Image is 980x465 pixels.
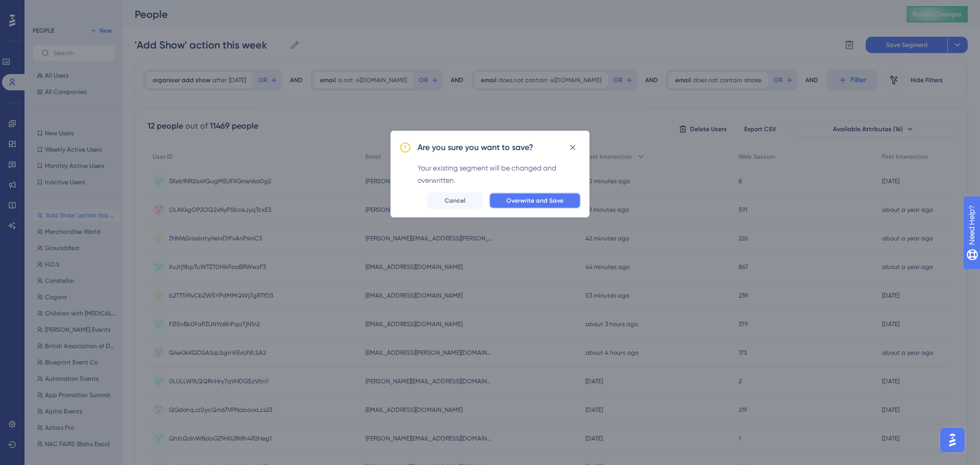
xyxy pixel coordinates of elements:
[445,197,465,205] span: Cancel
[937,425,968,455] iframe: UserGuiding AI Assistant Launcher
[418,141,533,154] h2: Are you sure you want to save?
[418,162,581,186] div: Your existing segment will be changed and overwritten.
[24,3,64,15] span: Need Help?
[506,197,563,205] span: Overwrite and Save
